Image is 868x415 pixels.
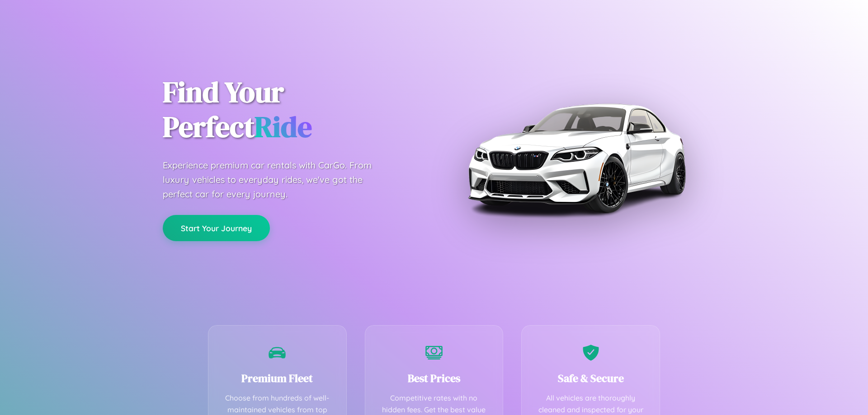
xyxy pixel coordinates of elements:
[255,107,312,146] span: Ride
[163,215,270,241] button: Start Your Journey
[463,45,689,271] img: Premium BMW car rental vehicle
[535,371,646,386] h3: Safe & Secure
[379,371,490,386] h3: Best Prices
[163,75,420,145] h1: Find Your Perfect
[222,371,333,386] h3: Premium Fleet
[163,158,389,201] p: Experience premium car rentals with CarGo. From luxury vehicles to everyday rides, we've got the ...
